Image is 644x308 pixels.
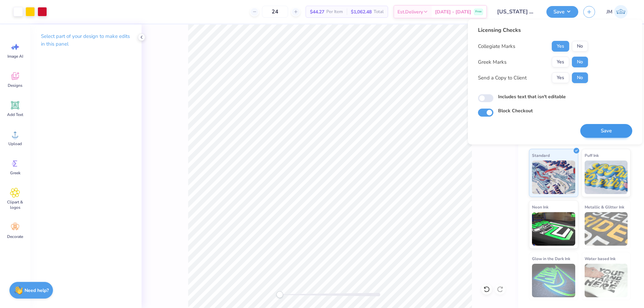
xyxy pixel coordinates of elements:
span: Image AI [7,54,23,59]
strong: Need help? [24,287,49,294]
div: Greek Marks [478,58,506,66]
input: Untitled Design [492,5,541,18]
img: Standard [532,161,575,194]
span: Metallic & Glitter Ink [585,203,624,210]
a: JM [603,5,631,18]
button: Yes [552,57,569,67]
div: Licensing Checks [478,26,588,34]
span: Est. Delivery [397,8,423,15]
span: Per Item [326,8,343,15]
span: Water based Ink [585,255,615,262]
span: Puff Ink [585,152,599,159]
img: Puff Ink [585,161,628,194]
span: Greek [10,170,20,176]
img: Metallic & Glitter Ink [585,212,628,246]
span: Glow in the Dark Ink [532,255,570,262]
button: No [572,72,588,83]
p: Select part of your design to make edits in this panel [41,33,131,48]
button: Yes [552,72,569,83]
label: Includes text that isn't editable [498,93,566,100]
span: $44.27 [310,8,324,15]
button: Save [546,6,578,18]
span: Add Text [7,112,23,117]
div: Collegiate Marks [478,43,515,50]
span: $1,062.48 [351,8,372,15]
button: Yes [552,41,569,52]
span: Neon Ink [532,203,548,210]
span: JM [606,8,612,16]
img: Glow in the Dark Ink [532,264,575,297]
div: Accessibility label [276,291,283,298]
div: Send a Copy to Client [478,74,527,82]
span: Clipart & logos [4,199,26,210]
span: Upload [8,141,22,146]
button: Save [580,124,632,138]
input: – – [262,6,288,18]
span: Decorate [7,234,23,239]
img: Water based Ink [585,264,628,297]
span: Standard [532,152,550,159]
span: Free [475,9,482,14]
button: No [572,57,588,67]
span: Designs [8,83,22,88]
img: Neon Ink [532,212,575,246]
span: Total [374,8,384,15]
img: Joshua Macky Gaerlan [614,5,628,18]
label: Block Checkout [498,107,533,114]
span: [DATE] - [DATE] [435,8,471,15]
button: No [572,41,588,52]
